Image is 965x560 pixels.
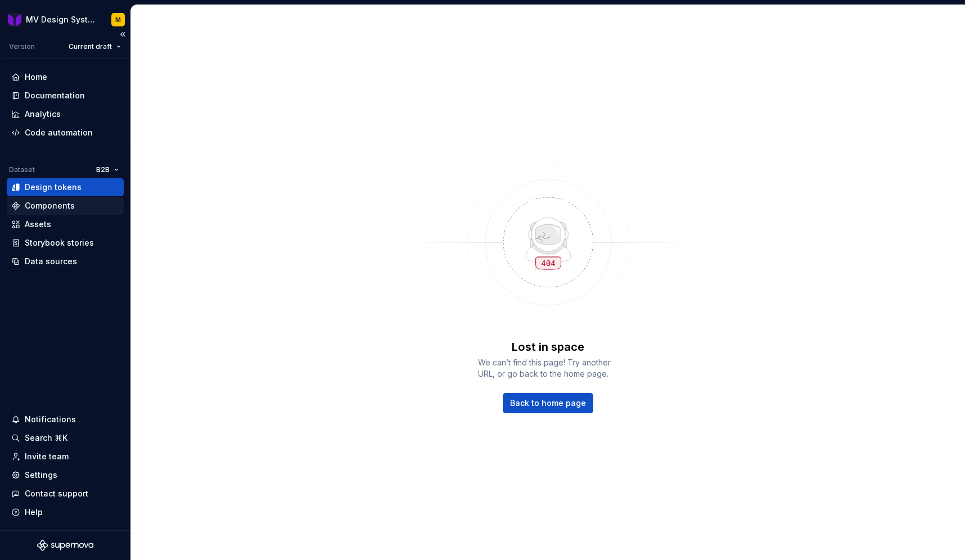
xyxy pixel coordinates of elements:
[25,71,47,83] div: Home
[7,410,124,428] button: Notifications
[7,68,124,86] a: Home
[512,339,584,355] p: Lost in space
[7,429,124,447] button: Search ⌘K
[25,414,76,425] div: Notifications
[7,485,124,503] button: Contact support
[64,39,126,55] button: Current draft
[91,162,124,178] button: B2B
[25,488,88,499] div: Contact support
[25,182,82,193] div: Design tokens
[26,14,98,25] div: MV Design System
[25,256,77,267] div: Data sources
[25,90,85,101] div: Documentation
[7,215,124,233] a: Assets
[115,26,130,42] button: Collapse sidebar
[510,398,586,409] span: Back to home page
[7,448,124,466] a: Invite team
[7,466,124,484] a: Settings
[503,393,593,413] a: Back to home page
[25,127,93,138] div: Code automation
[9,165,35,174] div: Dataset
[7,124,124,142] a: Code automation
[7,105,124,123] a: Analytics
[25,237,94,249] div: Storybook stories
[25,432,67,444] div: Search ⌘K
[25,109,61,120] div: Analytics
[25,219,51,230] div: Assets
[7,178,124,196] a: Design tokens
[2,7,128,31] button: MV Design SystemM
[69,42,112,51] span: Current draft
[96,165,110,174] span: B2B
[8,13,21,26] img: b3ac2a31-7ea9-4fd1-9cb6-08b90a735998.png
[25,469,57,481] div: Settings
[37,540,93,551] svg: Supernova Logo
[25,200,75,211] div: Components
[25,507,43,518] div: Help
[7,234,124,252] a: Storybook stories
[7,252,124,270] a: Data sources
[7,503,124,521] button: Help
[478,357,619,380] span: We can’t find this page! Try another URL, or go back to the home page.
[7,87,124,105] a: Documentation
[9,42,35,51] div: Version
[25,451,69,462] div: Invite team
[7,197,124,215] a: Components
[115,15,121,24] div: M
